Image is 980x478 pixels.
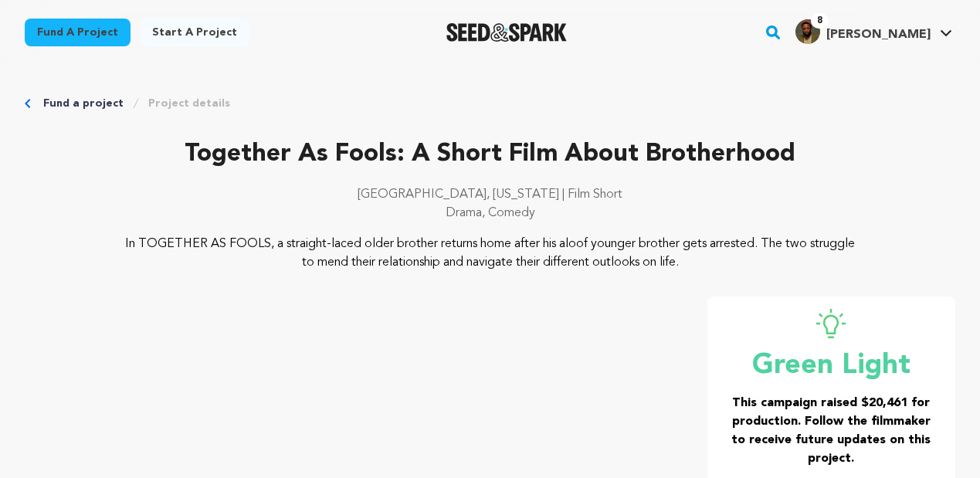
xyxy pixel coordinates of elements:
[726,351,937,381] p: Green Light
[140,19,249,46] a: Start a project
[792,16,955,44] a: Eddie M.'s Profile
[795,19,931,44] div: Eddie M.'s Profile
[446,23,568,42] img: Seed&Spark Logo Dark Mode
[726,394,937,468] h3: This campaign raised $20,461 for production. Follow the filmmaker to receive future updates on th...
[148,96,230,111] a: Project details
[792,16,955,49] span: Eddie M.'s Profile
[811,13,829,29] span: 8
[25,185,955,204] p: [GEOGRAPHIC_DATA], [US_STATE] | Film Short
[826,29,931,41] span: [PERSON_NAME]
[118,235,863,272] p: In TOGETHER AS FOOLS, a straight-laced older brother returns home after his aloof younger brother...
[25,19,131,46] a: Fund a project
[43,96,124,111] a: Fund a project
[446,23,568,42] a: Seed&Spark Homepage
[25,136,955,173] p: Together As Fools: A Short Film About Brotherhood
[795,19,820,44] img: a45a783068b57a3f.jpg
[25,204,955,222] p: Drama, Comedy
[25,96,955,111] div: Breadcrumb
